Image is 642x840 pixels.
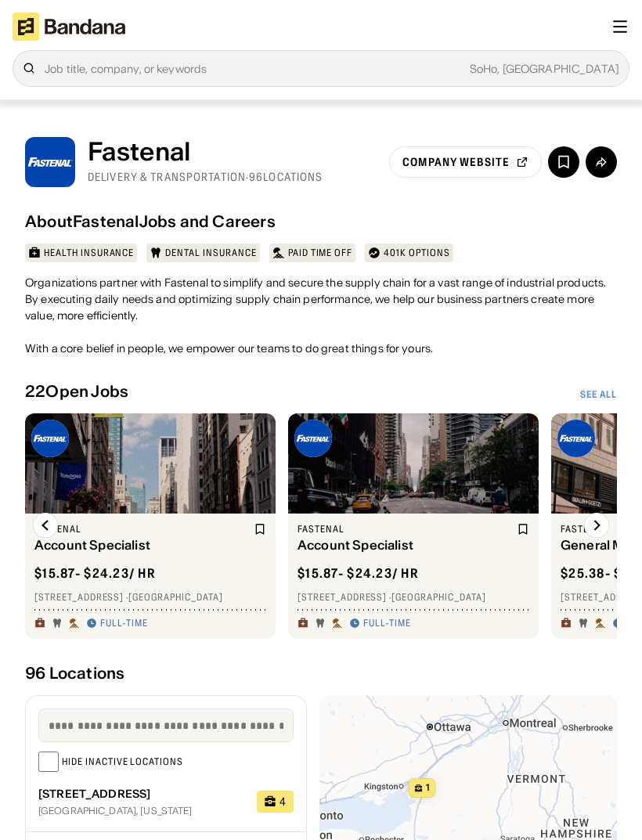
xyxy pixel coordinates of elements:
div: SoHo, [GEOGRAPHIC_DATA] [207,63,619,74]
div: Paid time off [288,247,352,259]
div: Account Specialist [298,538,514,553]
div: [STREET_ADDRESS] · [GEOGRAPHIC_DATA] [298,591,529,604]
img: Right Arrow [584,513,609,538]
div: 96 Locations [25,664,617,683]
div: Account Specialist [34,538,251,553]
img: Bandana logotype [13,13,125,41]
div: Dental insurance [165,247,256,259]
a: company website [389,146,542,178]
div: $ 15.87 - $24.23 / hr [298,565,419,582]
img: Left Arrow [33,513,58,538]
div: Fastenal Jobs and Careers [73,212,276,231]
img: Fastenal logo [557,420,595,457]
div: Job title, company, or keywords [45,63,619,74]
div: Fastenal [34,523,251,535]
a: Fastenal logoFastenalAccount Specialist$15.87- $24.23/ hr[STREET_ADDRESS] ·[GEOGRAPHIC_DATA]Full-... [25,413,276,639]
a: [STREET_ADDRESS][GEOGRAPHIC_DATA], [US_STATE]4 [26,772,306,833]
img: Fastenal logo [294,420,332,457]
div: Hide inactive locations [62,755,183,768]
div: Organizations partner with Fastenal to simplify and secure the supply chain for a vast range of i... [25,275,617,357]
img: Fastenal logo [31,420,69,457]
div: 22 Open Jobs [25,382,128,401]
div: 401k options [384,247,450,259]
div: company website [402,157,510,168]
img: Fastenal logo [25,137,75,187]
span: 1 [426,781,430,795]
div: Fastenal [88,137,323,167]
div: About [25,212,73,231]
div: Full-time [100,617,148,629]
a: Fastenal logoFastenalAccount Specialist$15.87- $24.23/ hr[STREET_ADDRESS] ·[GEOGRAPHIC_DATA]Full-... [288,413,539,639]
div: $ 15.87 - $24.23 / hr [34,565,156,582]
div: [STREET_ADDRESS] · [GEOGRAPHIC_DATA] [34,591,266,604]
div: Health insurance [44,247,134,259]
a: See All [580,388,617,401]
div: [STREET_ADDRESS] [38,788,244,801]
div: 4 [280,796,287,807]
div: Full-time [363,617,411,629]
div: Delivery & Transportation · 96 Locations [88,170,323,184]
div: [GEOGRAPHIC_DATA], [US_STATE] [38,806,244,816]
div: Fastenal [298,523,514,535]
